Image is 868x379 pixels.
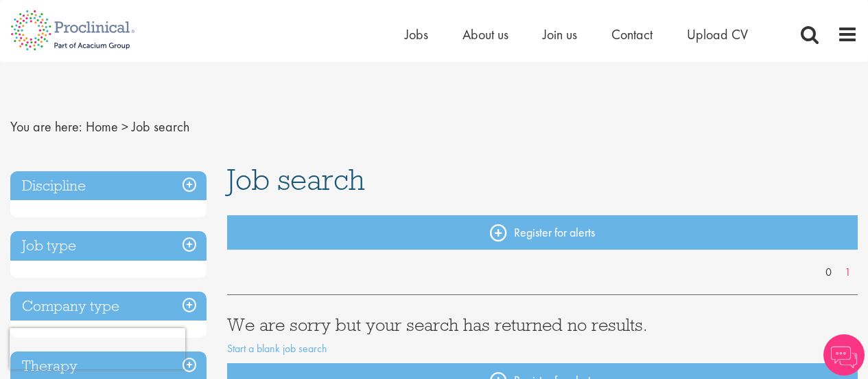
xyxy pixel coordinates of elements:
[10,231,207,261] h3: Job type
[462,25,508,43] a: About us
[132,118,189,136] span: Job search
[227,215,858,250] a: Register for alerts
[10,171,207,201] h3: Discipline
[687,25,748,43] a: Upload CV
[227,316,858,334] h3: We are sorry but your search has returned no results.
[227,341,327,356] a: Start a blank job search
[10,328,185,369] iframe: reCAPTCHA
[10,292,207,321] h3: Company type
[823,334,865,376] img: Chatbot
[611,25,653,43] a: Contact
[227,161,365,198] span: Job search
[10,118,82,136] span: You are here:
[819,265,838,281] a: 0
[86,118,118,136] a: breadcrumb link
[121,118,128,136] span: >
[405,25,428,43] a: Jobs
[543,25,577,43] a: Join us
[838,265,858,281] a: 1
